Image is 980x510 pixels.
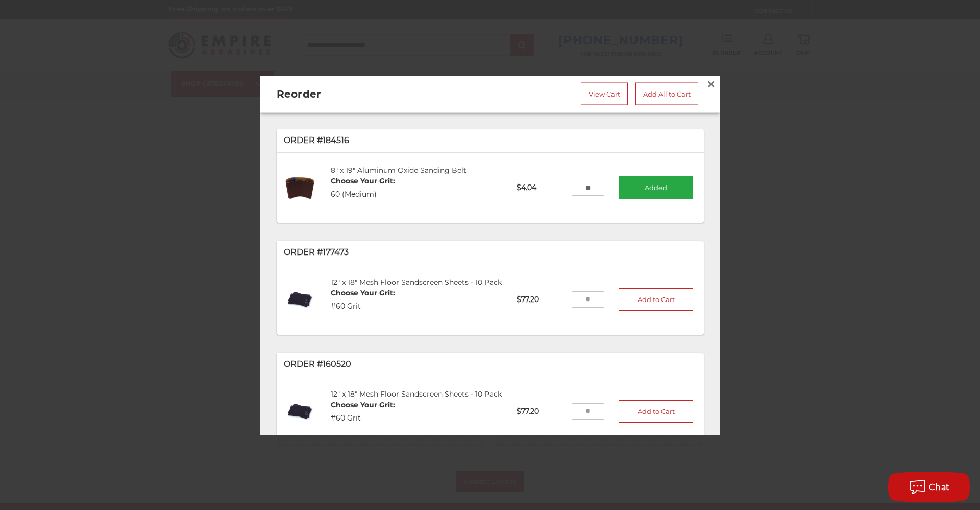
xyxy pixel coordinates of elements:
[509,175,571,200] p: $4.04
[284,171,317,204] img: 8
[331,300,395,311] dd: #60 Grit
[284,283,317,316] img: 12
[635,83,698,105] a: Add All to Cart
[509,287,571,312] p: $77.20
[284,246,697,258] p: Order #177473
[331,176,395,187] dt: Choose Your Grit:
[929,482,950,492] span: Chat
[619,288,693,311] button: Add to Cart
[331,399,395,410] dt: Choose Your Grit:
[284,358,697,370] p: Order #160520
[284,134,697,147] p: Order #184516
[581,83,628,105] a: View Cart
[331,189,395,199] dd: 60 (Medium)
[277,86,445,102] h2: Reorder
[331,287,395,298] dt: Choose Your Grit:
[331,277,502,286] a: 12" x 18" Mesh Floor Sandscreen Sheets - 10 Pack
[619,400,693,423] button: Add to Cart
[331,389,502,398] a: 12" x 18" Mesh Floor Sandscreen Sheets - 10 Pack
[284,395,317,428] img: 12
[888,472,970,502] button: Chat
[706,74,716,94] span: ×
[331,412,395,423] dd: #60 Grit
[703,76,719,92] a: Close
[509,399,571,424] p: $77.20
[331,166,467,175] a: 8" x 19" Aluminum Oxide Sanding Belt
[619,176,693,199] button: Added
